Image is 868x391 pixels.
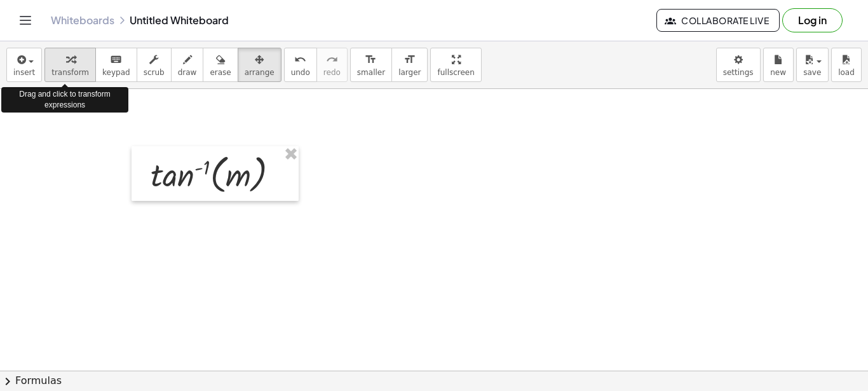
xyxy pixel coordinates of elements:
span: fullscreen [437,68,474,77]
button: Toggle navigation [15,10,36,31]
span: load [838,68,855,77]
button: undoundo [284,48,317,82]
button: Log in [782,8,843,32]
button: Collaborate Live [656,9,780,32]
button: arrange [238,48,281,82]
button: load [831,48,862,82]
button: format_sizelarger [391,48,428,82]
i: redo [326,52,338,67]
button: new [763,48,794,82]
button: draw [171,48,204,82]
i: format_size [365,52,377,67]
button: save [796,48,829,82]
a: Whiteboards [51,14,114,27]
span: Collaborate Live [667,15,769,26]
span: transform [51,68,89,77]
span: save [803,68,821,77]
button: insert [6,48,42,82]
span: arrange [245,68,275,77]
button: settings [716,48,761,82]
span: keypad [102,68,130,77]
button: scrub [137,48,172,82]
span: settings [723,68,754,77]
span: undo [291,68,310,77]
span: draw [178,68,197,77]
button: transform [44,48,96,82]
span: new [770,68,786,77]
span: redo [323,68,341,77]
button: erase [203,48,238,82]
button: redoredo [316,48,348,82]
span: erase [210,68,231,77]
span: insert [13,68,35,77]
button: format_sizesmaller [350,48,392,82]
i: keyboard [110,52,122,67]
span: smaller [357,68,385,77]
span: larger [398,68,421,77]
div: Drag and click to transform expressions [1,87,128,113]
button: fullscreen [430,48,481,82]
span: scrub [144,68,165,77]
button: keyboardkeypad [95,48,137,82]
i: undo [294,52,306,67]
i: format_size [403,52,416,67]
